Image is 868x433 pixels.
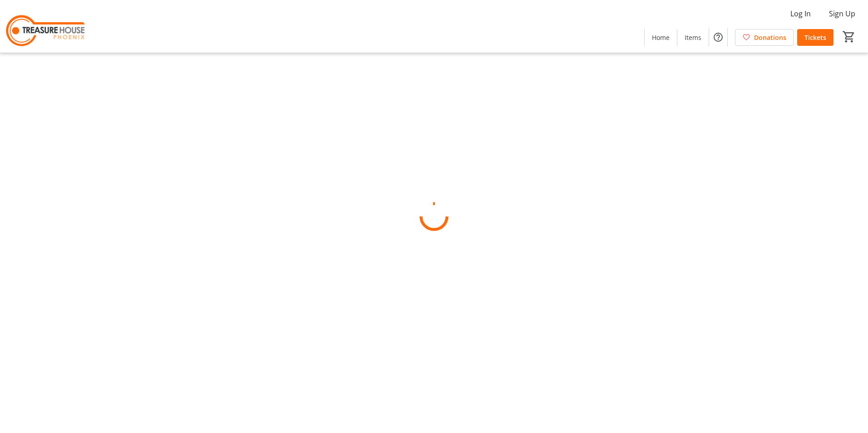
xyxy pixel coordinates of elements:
button: Cart [841,29,857,45]
button: Log In [783,6,818,21]
span: Tickets [804,33,826,42]
a: Donations [735,29,794,46]
a: Tickets [797,29,833,46]
img: Treasure House's Logo [5,4,86,49]
span: Home [652,33,670,42]
span: Log In [790,8,811,19]
span: Items [685,33,701,42]
button: Help [709,28,727,46]
a: Home [645,29,677,46]
button: Sign Up [822,6,863,21]
span: Sign Up [829,8,855,19]
span: Donations [754,33,786,42]
a: Items [677,29,709,46]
